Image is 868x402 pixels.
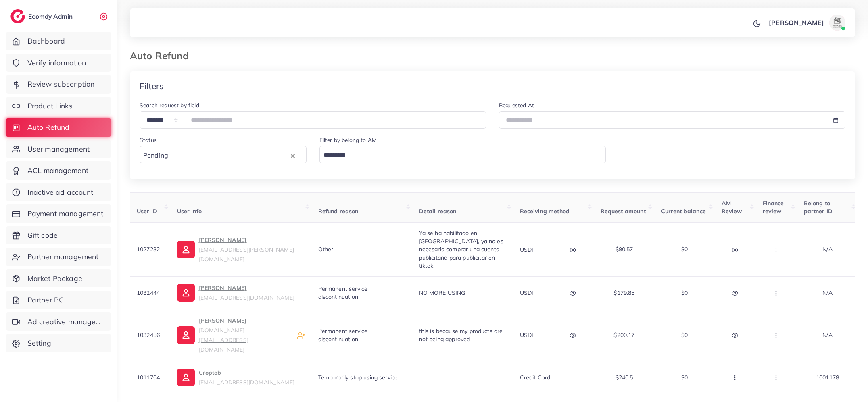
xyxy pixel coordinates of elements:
[140,101,199,109] label: Search request by field
[27,79,95,90] span: Review subscription
[27,122,70,133] span: Auto Refund
[419,327,503,343] span: this is because my products are not being approved
[764,15,849,31] a: [PERSON_NAME]avatar
[769,18,824,27] p: [PERSON_NAME]
[199,316,291,354] p: [PERSON_NAME]
[318,327,368,343] span: Permanent service discontinuation
[140,136,157,144] label: Status
[6,204,111,223] a: Payment management
[10,9,75,23] a: logoEcomdy Admin
[520,373,551,382] p: Credit card
[199,294,294,301] small: [EMAIL_ADDRESS][DOMAIN_NAME]
[6,334,111,352] a: Setting
[142,150,170,162] span: Pending
[6,226,111,245] a: Gift code
[199,368,294,387] p: Croptob
[177,241,195,258] img: ic-user-info.36bf1079.svg
[319,136,377,144] label: Filter by belong to AM
[319,146,606,163] div: Search for option
[681,246,688,253] span: $0
[6,32,111,50] a: Dashboard
[804,200,833,215] span: Belong to partner ID
[6,75,111,94] a: Review subscription
[822,331,832,339] span: N/A
[722,200,742,215] span: AM Review
[140,146,307,163] div: Search for option
[140,81,163,91] h4: Filters
[177,208,202,215] span: User Info
[520,245,535,254] p: USDT
[318,246,334,253] span: Other
[520,208,570,215] span: Receiving method
[318,208,359,215] span: Refund reason
[27,165,88,176] span: ACL management
[419,229,503,269] span: Ya se ha habilitado en [GEOGRAPHIC_DATA], ya no es necesario comprar una cuenta publicitaria para...
[616,374,633,381] span: $240.5
[321,149,596,162] input: Search for option
[681,289,688,296] span: $0
[822,289,832,296] span: N/A
[6,269,111,288] a: Market Package
[177,326,195,344] img: ic-user-info.36bf1079.svg
[137,208,157,215] span: User ID
[199,246,294,262] small: [EMAIL_ADDRESS][PERSON_NAME][DOMAIN_NAME]
[291,151,295,160] button: Clear Selected
[27,273,82,284] span: Market Package
[177,368,294,387] a: Croptob[EMAIL_ADDRESS][DOMAIN_NAME]
[613,331,634,339] span: $200.17
[6,183,111,202] a: Inactive ad account
[6,54,111,72] a: Verify information
[27,295,64,305] span: Partner BC
[6,140,111,158] a: User management
[601,208,646,215] span: Request amount
[137,331,160,339] span: 1032456
[199,327,248,353] small: [DOMAIN_NAME][EMAIL_ADDRESS][DOMAIN_NAME]
[27,252,99,262] span: Partner management
[822,246,832,253] span: N/A
[6,291,111,309] a: Partner BC
[520,330,535,340] p: USDT
[6,161,111,180] a: ACL management
[137,246,160,253] span: 1027232
[27,36,65,46] span: Dashboard
[6,248,111,266] a: Partner management
[27,144,90,154] span: User management
[27,58,86,68] span: Verify information
[419,208,457,215] span: Detail reason
[177,316,291,354] a: [PERSON_NAME][DOMAIN_NAME][EMAIL_ADDRESS][DOMAIN_NAME]
[27,187,94,198] span: Inactive ad account
[177,369,195,386] img: ic-user-info.36bf1079.svg
[10,9,25,23] img: logo
[419,289,465,296] span: NO MORE USING
[318,374,398,381] span: Temporarily stop using service
[661,208,706,215] span: Current balance
[130,50,195,62] h3: Auto Refund
[28,12,75,20] h2: Ecomdy Admin
[816,374,839,381] span: 1001178
[318,285,368,300] span: Permanent service discontinuation
[27,208,104,219] span: Payment management
[27,101,73,111] span: Product Links
[6,312,111,331] a: Ad creative management
[613,289,634,296] span: $179.85
[137,374,160,381] span: 1011704
[763,200,784,215] span: Finance review
[199,379,294,385] small: [EMAIL_ADDRESS][DOMAIN_NAME]
[499,101,534,109] label: Requested At
[616,246,633,253] span: $90.57
[27,338,51,348] span: Setting
[171,149,288,162] input: Search for option
[681,374,688,381] span: $0
[137,289,160,296] span: 1032444
[6,118,111,137] a: Auto Refund
[177,283,294,302] a: [PERSON_NAME][EMAIL_ADDRESS][DOMAIN_NAME]
[27,230,58,241] span: Gift code
[27,317,105,327] span: Ad creative management
[520,288,535,298] p: USDT
[6,97,111,115] a: Product Links
[177,284,195,302] img: ic-user-info.36bf1079.svg
[199,283,294,302] p: [PERSON_NAME]
[199,235,305,264] p: [PERSON_NAME]
[681,331,688,339] span: $0
[419,374,424,381] span: ....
